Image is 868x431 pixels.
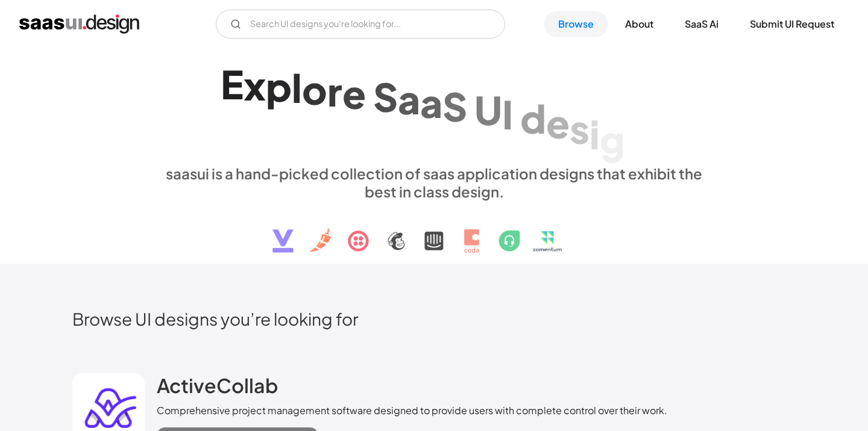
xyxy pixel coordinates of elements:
[157,164,711,200] div: saasui is a hand-picked collection of saas application designs that exhibit the best in class des...
[590,110,600,157] div: i
[520,95,546,141] div: d
[216,10,505,39] form: Email Form
[302,66,327,113] div: o
[502,91,513,137] div: I
[544,11,608,37] a: Browse
[72,308,796,329] h2: Browse UI designs you’re looking for
[216,10,505,39] input: Search UI designs you're looking for...
[266,63,292,109] div: p
[474,87,502,133] div: U
[157,373,278,397] h2: ActiveCollab
[157,373,278,403] a: ActiveCollab
[251,200,617,263] img: text, icon, saas logo
[292,64,302,111] div: l
[735,11,849,37] a: Submit UI Request
[221,61,244,107] div: E
[19,14,139,34] a: home
[398,76,420,122] div: a
[342,70,366,117] div: e
[327,68,342,114] div: r
[157,403,667,418] div: Comprehensive project management software designed to provide users with complete control over th...
[244,61,266,108] div: x
[420,79,442,126] div: a
[442,82,467,129] div: S
[570,105,590,151] div: s
[600,116,624,163] div: g
[373,73,398,119] div: S
[157,60,711,153] h1: Explore SaaS UI design patterns & interactions.
[546,100,570,146] div: e
[611,11,668,37] a: About
[670,11,733,37] a: SaaS Ai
